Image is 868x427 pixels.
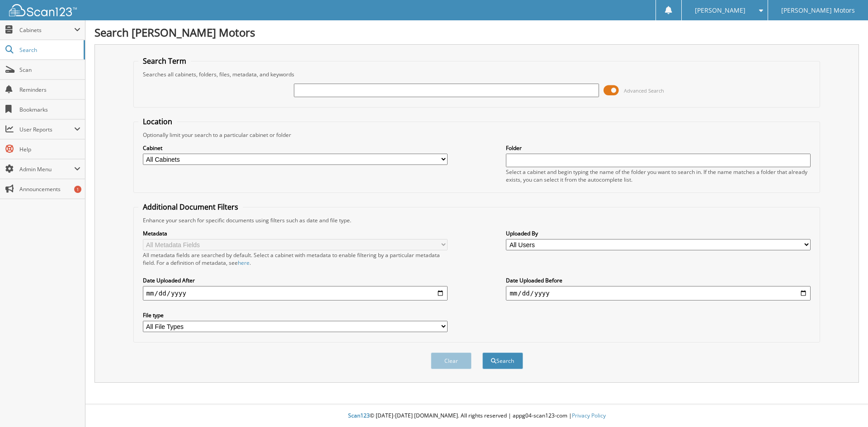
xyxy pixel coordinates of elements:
[506,230,811,237] label: Uploaded By
[74,186,81,193] div: 1
[19,26,74,34] span: Cabinets
[143,251,448,267] div: All metadata fields are searched by default. Select a cabinet with metadata to enable filtering b...
[695,8,745,13] span: [PERSON_NAME]
[506,168,811,183] div: Select a cabinet and begin typing the name of the folder you want to search in. If the name match...
[85,405,868,427] div: © [DATE]-[DATE] [DOMAIN_NAME]. All rights reserved | appg04-scan123-com |
[138,216,816,224] div: Enhance your search for specific documents using filters such as date and file type.
[19,46,79,54] span: Search
[138,56,191,66] legend: Search Term
[19,126,74,133] span: User Reports
[138,131,816,139] div: Optionally limit your search to a particular cabinet or folder
[506,144,811,152] label: Folder
[431,352,472,369] button: Clear
[482,352,523,369] button: Search
[138,117,177,127] legend: Location
[143,144,448,152] label: Cabinet
[143,311,448,319] label: File type
[143,286,448,300] input: start
[143,277,448,284] label: Date Uploaded After
[506,286,811,300] input: end
[572,412,606,419] a: Privacy Policy
[781,8,855,13] span: [PERSON_NAME] Motors
[19,86,80,94] span: Reminders
[19,145,80,153] span: Help
[19,106,80,113] span: Bookmarks
[506,277,811,284] label: Date Uploaded Before
[9,4,77,16] img: scan123-logo-white.svg
[138,202,243,212] legend: Additional Document Filters
[19,185,80,193] span: Announcements
[238,259,250,267] a: here
[143,230,448,237] label: Metadata
[19,66,80,74] span: Scan
[94,25,859,40] h1: Search [PERSON_NAME] Motors
[19,165,74,173] span: Admin Menu
[138,70,816,78] div: Searches all cabinets, folders, files, metadata, and keywords
[348,412,370,419] span: Scan123
[624,87,664,94] span: Advanced Search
